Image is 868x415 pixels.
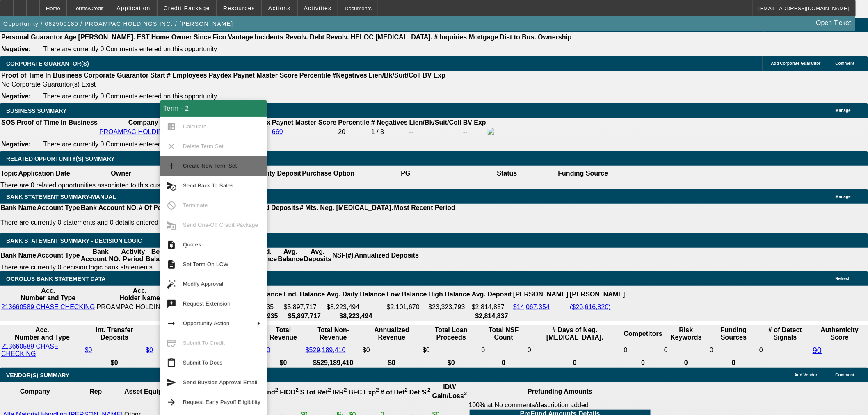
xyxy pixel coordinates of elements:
[481,342,527,358] td: 0
[183,281,224,287] span: Modify Approval
[183,399,260,405] span: Request Early Payoff Eligibility
[183,163,237,169] span: Create New Term Set
[471,303,512,311] td: $2,814,837
[296,387,299,393] sup: 2
[64,34,76,41] b: Age
[18,166,70,181] th: Application Date
[709,342,758,358] td: 0
[709,326,758,342] th: Funding Sources
[209,72,232,79] b: Paydex
[836,276,851,281] span: Refresh
[813,16,854,30] a: Open Ticket
[371,128,408,136] div: 1 / 3
[488,128,494,135] img: facebook-icon.png
[409,389,431,396] b: Def %
[836,373,854,377] span: Comment
[213,34,226,41] b: Fico
[1,141,31,148] b: Negative:
[275,387,278,393] sup: 2
[6,237,142,244] span: Bank Statement Summary - Decision Logic
[1,303,95,310] a: 213660589 CHASE CHECKING
[228,34,253,41] b: Vantage
[813,346,822,355] a: 90
[463,119,486,126] b: BV Exp
[326,287,386,302] th: Avg. Daily Balance
[423,72,445,79] b: BV Exp
[538,34,572,41] b: Ownership
[150,72,165,79] b: Start
[558,166,609,181] th: Funding Source
[262,0,297,16] button: Actions
[167,378,176,388] mat-icon: send
[164,5,210,11] span: Credit Package
[1,287,96,302] th: Acc. Number and Type
[369,72,421,79] b: Lien/Bk/Suit/Coll
[78,34,150,41] b: [PERSON_NAME]. EST
[363,347,421,354] div: $0
[160,100,267,117] div: Term - 2
[80,204,139,212] th: Bank Account NO.
[836,108,851,113] span: Manage
[85,359,144,367] th: $0
[624,326,663,342] th: Competitors
[624,359,663,367] th: 0
[513,303,550,310] a: $14,067,354
[299,72,331,79] b: Percentile
[84,72,148,79] b: Corporate Guarantor
[285,34,324,41] b: Revolv. Debt
[759,342,811,358] td: 0
[183,182,233,189] span: Send Back To Sales
[405,387,408,393] sup: 2
[527,359,623,367] th: 0
[569,287,625,302] th: [PERSON_NAME]
[6,155,114,162] span: RELATED OPPORTUNITY(S) SUMMARY
[37,248,80,263] th: Account Type
[6,107,66,114] span: BUSINESS SUMMARY
[85,326,144,342] th: Int. Transfer Deposits
[183,261,228,267] span: Set Term On LCW
[139,204,178,212] th: # Of Periods
[217,0,261,16] button: Resources
[145,359,216,367] th: $0
[283,287,325,302] th: End. Balance
[0,219,455,226] p: There are currently 0 statements and 0 details entered on this opportunity
[145,326,216,342] th: Int. Transfer Withdrawals
[223,5,255,11] span: Resources
[272,119,336,126] b: Paynet Master Score
[409,128,462,137] td: --
[432,383,467,399] b: IDW Gain/Loss
[464,391,467,397] sup: 2
[183,301,231,307] span: Request Extension
[471,312,512,320] th: $2,814,837
[481,359,527,367] th: 0
[85,347,92,353] a: $0
[255,34,283,41] b: Incidents
[6,276,105,282] span: OCROLUS BANK STATEMENT DATA
[471,287,512,302] th: Avg. Deposit
[333,389,347,396] b: IRR
[338,128,369,136] div: 20
[469,34,498,41] b: Mortgage
[371,119,408,126] b: # Negatives
[428,303,471,311] td: $23,323,793
[6,372,69,379] span: VENDOR(S) SUMMARY
[381,389,408,396] b: # of Def
[305,359,361,367] th: $529,189,410
[428,287,471,302] th: High Balance
[167,299,176,309] mat-icon: try
[463,128,487,137] td: --
[249,166,302,181] th: Security Deposit
[836,194,851,199] span: Manage
[344,387,347,393] sup: 2
[6,60,89,67] span: CORPORATE GUARANTOR(S)
[263,359,304,367] th: $0
[183,360,222,366] span: Submit To Docs
[300,389,331,396] b: $ Tot Ref
[71,166,172,181] th: Owner
[183,242,201,248] span: Quotes
[151,34,211,41] b: Home Owner Since
[283,312,325,320] th: $5,897,717
[298,0,338,16] button: Activities
[302,166,355,181] th: Purchase Option
[158,0,216,16] button: Credit Package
